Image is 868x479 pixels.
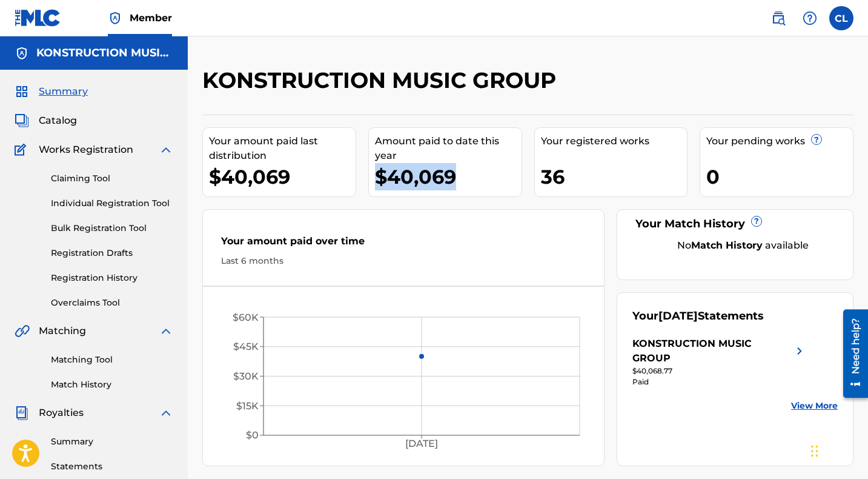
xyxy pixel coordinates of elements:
img: expand [159,142,173,157]
img: Summary [15,84,29,99]
a: Overclaims Tool [51,296,173,309]
div: Help [798,6,822,30]
div: Your pending works [706,134,853,149]
tspan: $60K [233,312,259,323]
span: Royalties [39,406,84,420]
div: User Menu [829,6,853,30]
tspan: $15K [236,400,259,412]
a: Registration Drafts [51,247,173,260]
div: Arrastrar [811,433,818,469]
div: Amount paid to date this year [375,134,522,163]
a: Match History [51,378,173,391]
img: expand [159,406,173,420]
tspan: $0 [246,429,259,441]
iframe: Resource Center [834,305,868,403]
img: help [803,11,817,25]
h2: KONSTRUCTION MUSIC GROUP [202,67,562,94]
a: Public Search [766,6,790,30]
img: Matching [15,324,30,338]
a: Summary [51,435,173,448]
tspan: [DATE] [405,438,438,449]
img: right chevron icon [792,337,807,366]
img: Top Rightsholder [108,11,122,25]
div: 0 [706,163,853,190]
div: Paid [632,377,807,387]
div: $40,068.77 [632,366,807,377]
iframe: Chat Widget [807,421,868,479]
span: Matching [39,324,86,338]
div: No available [648,238,838,253]
img: expand [159,324,173,338]
img: MLC Logo [15,9,61,27]
a: KONSTRUCTION MUSIC GROUPright chevron icon$40,068.77Paid [632,337,807,387]
h5: KONSTRUCTION MUSIC GROUP [36,46,173,60]
strong: Match History [691,239,763,251]
span: Member [130,11,172,25]
img: search [771,11,786,25]
a: Matching Tool [51,353,173,366]
span: Catalog [39,113,77,128]
a: Claiming Tool [51,172,173,185]
img: Accounts [15,46,29,61]
a: Statements [51,460,173,473]
div: Your amount paid last distribution [209,134,356,163]
div: Your Match History [632,216,838,232]
img: Royalties [15,406,29,420]
span: ? [752,216,761,226]
a: Bulk Registration Tool [51,222,173,235]
span: Works Registration [39,142,133,157]
a: CatalogCatalog [15,113,77,128]
div: Widget de chat [807,421,868,479]
span: ? [812,135,821,144]
div: Last 6 months [221,255,586,267]
a: View More [791,400,838,412]
div: 36 [541,163,687,190]
tspan: $45K [233,341,259,352]
a: Individual Registration Tool [51,197,173,210]
span: Summary [39,84,88,99]
div: $40,069 [375,163,522,190]
img: Works Registration [15,142,30,157]
div: Your amount paid over time [221,234,586,255]
img: Catalog [15,113,29,128]
div: $40,069 [209,163,356,190]
div: Your Statements [632,308,764,324]
a: SummarySummary [15,84,88,99]
tspan: $30K [233,370,259,382]
div: KONSTRUCTION MUSIC GROUP [632,337,792,366]
a: Registration History [51,272,173,284]
div: Your registered works [541,134,687,149]
span: [DATE] [658,309,698,323]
